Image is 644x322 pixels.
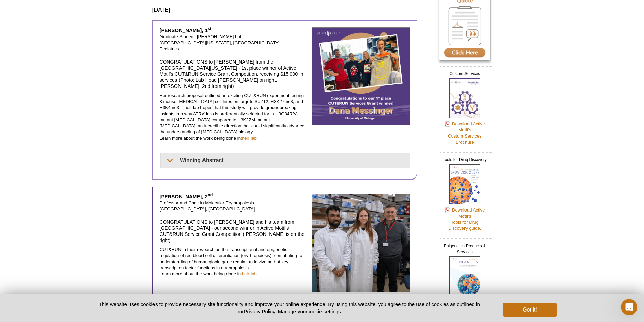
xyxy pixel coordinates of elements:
h2: Tools for Drug Discovery [438,152,492,164]
a: their lab [241,271,257,276]
span: [GEOGRAPHIC_DATA], [GEOGRAPHIC_DATA] [160,206,255,212]
h2: Custom Services [438,66,492,78]
iframe: Intercom live chat [621,299,637,315]
img: Epigenetics Products & Services [449,256,480,296]
h2: Epigenetics Products & Services [438,238,492,256]
img: Custom Services [449,78,480,118]
button: Got it! [503,303,557,317]
p: This website uses cookies to provide necessary site functionality and improve your online experie... [87,301,492,315]
sup: st [208,26,211,31]
span: Graduate Student, [PERSON_NAME] Lab [160,34,243,39]
img: Tools for Drug Discovery [449,164,480,204]
a: their lab [241,135,257,141]
p: Her research proposal outlined an exciting CUT&RUN experiment testing 8 mouse [MEDICAL_DATA] cell... [160,93,307,141]
h3: [DATE] [152,6,418,14]
span: Professor and Chair in Molecular Erythropoiesis [160,200,254,205]
p: CUT&RUN in their research on the transcriptional and epigenetic regulation of red blood cell diff... [160,247,307,277]
h4: CONGRATULATIONS to [PERSON_NAME] and his team from [GEOGRAPHIC_DATA] - our second winner in Activ... [160,219,307,243]
summary: Winning Abstract [161,153,410,168]
span: Pediatrics [160,46,179,51]
a: Download Active Motif'sTools for DrugDiscovery guide. [445,207,485,231]
img: John Strouboulis [312,194,410,292]
img: Dana Messinger [312,27,410,126]
strong: [PERSON_NAME], 1 [160,27,212,33]
sup: nd [208,193,213,197]
h4: CONGRATULATIONS to [PERSON_NAME] from the [GEOGRAPHIC_DATA][US_STATE] - 1st place winner of Activ... [160,59,307,89]
a: Download Active Motif'sCustom ServicesBrochure [445,121,485,145]
a: Privacy Policy [244,308,275,314]
strong: [PERSON_NAME], 2 [160,194,213,199]
button: cookie settings [307,308,341,314]
span: [GEOGRAPHIC_DATA][US_STATE], [GEOGRAPHIC_DATA] [160,40,280,45]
